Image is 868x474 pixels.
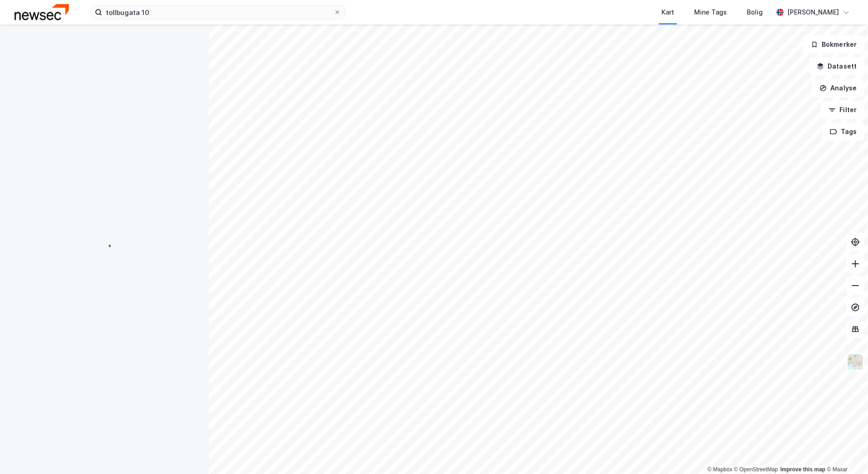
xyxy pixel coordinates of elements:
[823,430,868,474] div: Kontrollprogram for chat
[694,7,727,18] div: Mine Tags
[707,466,732,473] a: Mapbox
[823,430,868,474] iframe: Chat Widget
[661,7,674,18] div: Kart
[780,466,825,473] a: Improve this map
[809,57,864,75] button: Datasett
[97,237,112,251] img: spinner.a6d8c91a73a9ac5275cf975e30b51cfb.svg
[734,466,778,473] a: OpenStreetMap
[812,79,864,97] button: Analyse
[821,101,864,119] button: Filter
[102,5,334,19] input: Søk på adresse, matrikkel, gårdeiere, leietakere eller personer
[787,7,839,18] div: [PERSON_NAME]
[803,35,864,54] button: Bokmerker
[747,7,763,18] div: Bolig
[15,4,69,20] img: newsec-logo.f6e21ccffca1b3a03d2d.png
[822,123,864,141] button: Tags
[847,353,864,370] img: Z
